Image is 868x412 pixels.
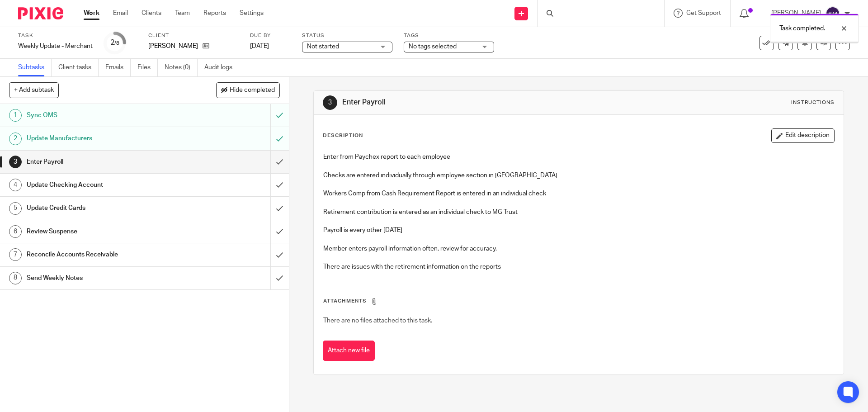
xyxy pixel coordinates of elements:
div: Instructions [791,99,835,106]
p: Member enters payroll information often, review for accuracy. [323,244,834,253]
a: Clients [142,9,161,18]
span: Not started [307,43,339,50]
div: Weekly Update - Merchant [18,42,93,51]
a: Emails [105,59,131,76]
p: Payroll is every other [DATE] [323,226,834,235]
a: Settings [240,9,264,18]
small: /8 [114,41,119,46]
h1: Send Weekly Notes [27,271,183,285]
h1: Enter Payroll [342,98,598,107]
p: Checks are entered individually through employee section in [GEOGRAPHIC_DATA] [323,171,834,180]
div: 6 [9,225,22,238]
h1: Reconcile Accounts Receivable [27,248,183,261]
a: Audit logs [204,59,239,76]
h1: Update Credit Cards [27,201,183,215]
button: + Add subtask [9,82,59,98]
label: Tags [404,32,494,39]
span: There are no files attached to this task. [323,317,432,324]
a: Notes (0) [165,59,198,76]
p: Workers Comp from Cash Requirement Report is entered in an individual check [323,189,834,198]
span: [DATE] [250,43,269,49]
label: Due by [250,32,291,39]
span: Hide completed [230,87,275,94]
h1: Sync OMS [27,109,183,122]
span: No tags selected [409,43,457,50]
span: Attachments [323,298,367,303]
a: Reports [203,9,226,18]
a: Work [84,9,99,18]
a: Subtasks [18,59,52,76]
div: 3 [9,156,22,168]
button: Hide completed [216,82,280,98]
a: Email [113,9,128,18]
div: 1 [9,109,22,122]
button: Edit description [771,128,835,143]
p: [PERSON_NAME] [148,42,198,51]
label: Client [148,32,239,39]
button: Attach new file [323,341,375,361]
a: Team [175,9,190,18]
label: Status [302,32,392,39]
div: 5 [9,202,22,215]
p: Description [323,132,363,139]
p: Enter from Paychex report to each employee [323,152,834,161]
div: 2 [110,38,119,48]
div: 2 [9,133,22,145]
div: 3 [323,95,337,110]
h1: Enter Payroll [27,155,183,169]
p: Retirement contribution is entered as an individual check to MG Trust [323,208,834,217]
a: Files [137,59,158,76]
img: Pixie [18,7,63,19]
a: Client tasks [58,59,99,76]
img: svg%3E [826,6,840,21]
p: Task completed. [779,24,825,33]
h1: Update Checking Account [27,178,183,192]
h1: Review Suspense [27,225,183,238]
label: Task [18,32,93,39]
h1: Update Manufacturers [27,132,183,145]
div: 8 [9,272,22,284]
p: There are issues with the retirement information on the reports [323,262,834,271]
div: 7 [9,248,22,261]
div: 4 [9,179,22,191]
